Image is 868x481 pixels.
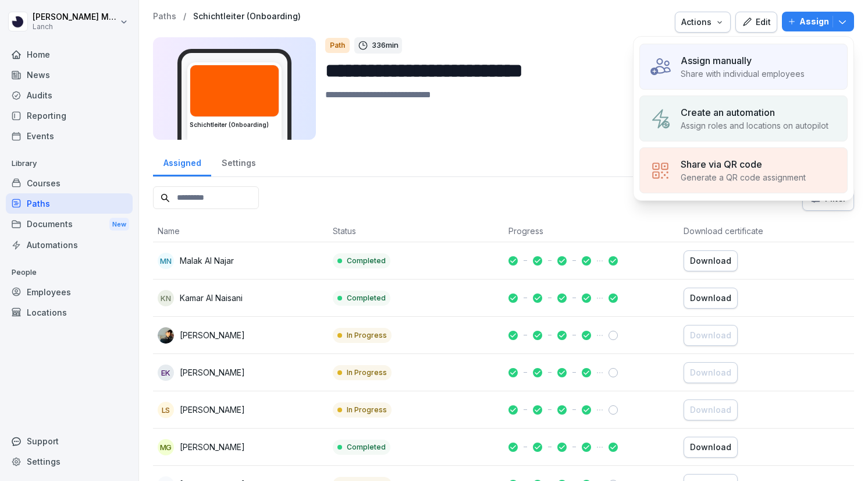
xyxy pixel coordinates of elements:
[153,147,211,176] a: Assigned
[180,329,245,341] p: [PERSON_NAME]
[158,365,174,381] div: EK
[681,171,806,183] p: Generate a QR code assignment
[690,292,731,305] div: Download
[158,439,174,455] div: MG
[684,288,738,309] button: Download
[109,218,129,231] div: New
[347,293,386,303] p: Completed
[325,38,350,53] div: Path
[180,366,245,379] p: [PERSON_NAME]
[6,214,133,235] div: Documents
[158,402,174,418] div: LS
[211,147,266,176] a: Settings
[681,157,762,171] p: Share via QR code
[190,65,279,116] img: k4rccpjnjvholfavppfi2r4j.png
[372,40,399,51] p: 336 min
[158,290,174,306] div: KN
[180,441,245,453] p: [PERSON_NAME]
[33,23,118,31] p: Lanch
[690,404,731,416] div: Download
[690,254,731,267] div: Download
[180,254,234,267] p: Malak Al Najar
[6,235,133,255] a: Automations
[347,330,387,341] p: In Progress
[6,44,133,65] a: Home
[6,263,133,282] p: People
[681,119,828,132] p: Assign roles and locations on autopilot
[684,250,738,271] button: Download
[681,54,752,68] p: Assign manually
[684,437,738,458] button: Download
[649,160,671,182] img: assign_qrCode.svg
[681,68,805,80] p: Share with individual employees
[504,220,679,242] th: Progress
[690,329,731,342] div: Download
[158,327,174,344] img: gkk8frl0fbzltpz448jh2wkk.png
[6,154,133,173] p: Library
[180,292,243,304] p: Kamar Al Naisani
[6,126,133,146] a: Events
[684,362,738,383] button: Download
[6,451,133,472] a: Settings
[690,441,731,454] div: Download
[675,12,731,33] button: Actions
[679,220,854,242] th: Download certificate
[690,366,731,379] div: Download
[153,220,328,242] th: Name
[681,16,724,29] div: Actions
[6,214,133,235] a: DocumentsNew
[33,12,118,22] p: [PERSON_NAME] Meynert
[6,431,133,451] div: Support
[193,12,301,22] a: Schichtleiter (Onboarding)
[183,12,186,22] p: /
[190,121,279,129] h3: Schichtleiter (Onboarding)
[6,85,133,105] a: Audits
[347,367,387,378] p: In Progress
[6,282,133,302] a: Employees
[6,193,133,214] a: Paths
[649,56,671,78] img: assign_manual.svg
[180,404,245,416] p: [PERSON_NAME]
[158,253,174,269] div: MN
[153,12,176,22] a: Paths
[681,105,775,119] p: Create an automation
[782,12,854,31] button: Assign
[684,325,738,346] button: Download
[347,442,386,452] p: Completed
[347,405,387,415] p: In Progress
[742,16,771,29] div: Edit
[347,256,386,266] p: Completed
[6,65,133,85] a: News
[649,108,671,130] img: assign_automation.svg
[6,173,133,193] a: Courses
[328,220,503,242] th: Status
[684,399,738,420] button: Download
[735,12,777,33] button: Edit
[6,105,133,126] a: Reporting
[6,302,133,323] a: Locations
[799,15,829,28] p: Assign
